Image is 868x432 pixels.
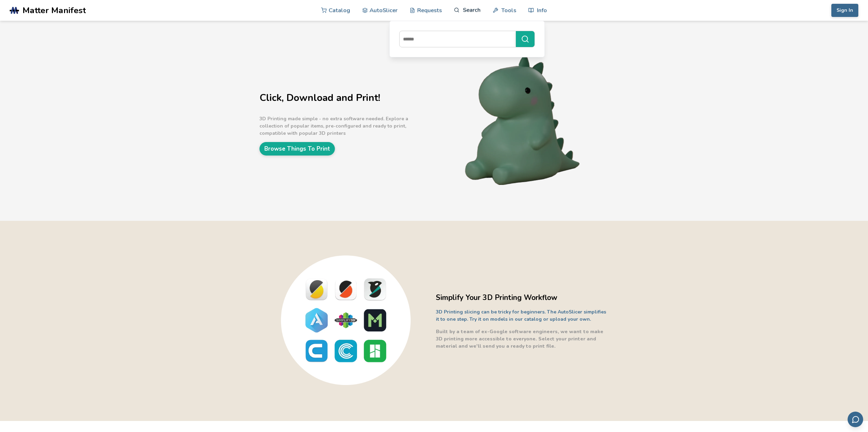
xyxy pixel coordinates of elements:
[259,93,432,103] h1: Click, Download and Print!
[436,308,609,323] p: 3D Printing slicing can be tricky for beginners. The AutoSlicer simplifies it to one step. Try it...
[259,115,432,137] p: 3D Printing made simple - no extra software needed. Explore a collection of popular items, pre-co...
[22,6,86,15] span: Matter Manifest
[259,142,335,156] a: Browse Things To Print
[436,328,609,350] p: Built by a team of ex-Google software engineers, we want to make 3D printing more accessible to e...
[848,412,863,427] button: Send feedback via email
[436,292,609,303] h2: Simplify Your 3D Printing Workflow
[831,4,858,17] button: Sign In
